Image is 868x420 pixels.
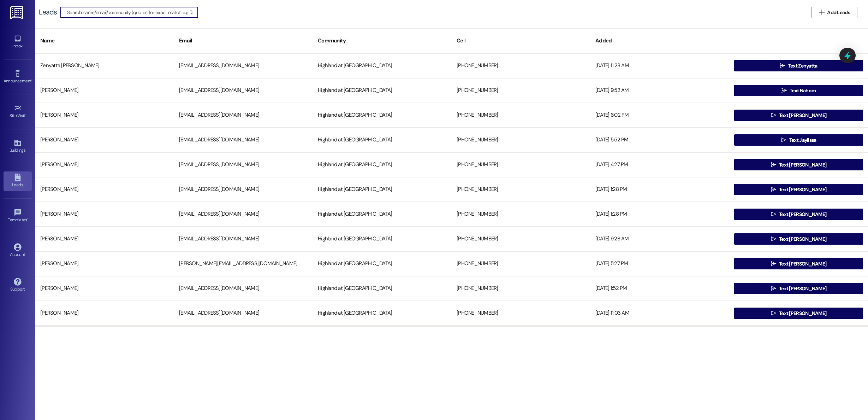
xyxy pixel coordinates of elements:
[590,59,729,73] div: [DATE] 11:28 AM
[779,260,826,268] span: Text [PERSON_NAME]
[25,112,26,117] span: •
[35,133,174,147] div: [PERSON_NAME]
[35,207,174,221] div: [PERSON_NAME]
[771,187,776,192] i: 
[452,232,590,246] div: [PHONE_NUMBER]
[734,283,863,294] button: Text [PERSON_NAME]
[35,232,174,246] div: [PERSON_NAME]
[174,32,313,49] div: Email
[35,257,174,271] div: [PERSON_NAME]
[779,211,826,218] span: Text [PERSON_NAME]
[452,158,590,172] div: [PHONE_NUMBER]
[35,281,174,296] div: [PERSON_NAME]
[313,306,452,320] div: Highland at [GEOGRAPHIC_DATA]
[811,7,857,18] button: Add Leads
[781,137,786,143] i: 
[313,182,452,197] div: Highland at [GEOGRAPHIC_DATA]
[313,257,452,271] div: Highland at [GEOGRAPHIC_DATA]
[590,257,729,271] div: [DATE] 5:27 PM
[590,232,729,246] div: [DATE] 9:28 AM
[313,133,452,147] div: Highland at [GEOGRAPHIC_DATA]
[174,257,313,271] div: [PERSON_NAME][EMAIL_ADDRESS][DOMAIN_NAME]
[779,186,826,193] span: Text [PERSON_NAME]
[590,83,729,98] div: [DATE] 9:52 AM
[174,59,313,73] div: [EMAIL_ADDRESS][DOMAIN_NAME]
[35,182,174,197] div: [PERSON_NAME]
[734,60,863,71] button: Text Zenyatta
[790,87,816,94] span: Text Nahom
[174,232,313,246] div: [EMAIL_ADDRESS][DOMAIN_NAME]
[174,108,313,122] div: [EMAIL_ADDRESS][DOMAIN_NAME]
[35,59,174,73] div: Zenyatta [PERSON_NAME]
[452,306,590,320] div: [PHONE_NUMBER]
[313,32,452,49] div: Community
[67,7,198,17] input: Search name/email/community (quotes for exact match e.g. "John Smith")
[771,236,776,242] i: 
[313,83,452,98] div: Highland at [GEOGRAPHIC_DATA]
[10,6,25,19] img: ResiDesk Logo
[780,63,785,69] i: 
[452,108,590,122] div: [PHONE_NUMBER]
[174,207,313,221] div: [EMAIL_ADDRESS][DOMAIN_NAME]
[771,261,776,267] i: 
[4,241,32,260] a: Account
[590,108,729,122] div: [DATE] 6:02 PM
[771,162,776,168] i: 
[734,184,863,195] button: Text [PERSON_NAME]
[771,112,776,118] i: 
[4,102,32,121] a: Site Visit •
[827,9,850,16] span: Add Leads
[313,232,452,246] div: Highland at [GEOGRAPHIC_DATA]
[771,310,776,316] i: 
[779,310,826,317] span: Text [PERSON_NAME]
[452,32,590,49] div: Cell
[590,306,729,320] div: [DATE] 11:03 AM
[779,235,826,243] span: Text [PERSON_NAME]
[313,281,452,296] div: Highland at [GEOGRAPHIC_DATA]
[590,158,729,172] div: [DATE] 4:27 PM
[452,133,590,147] div: [PHONE_NUMBER]
[590,133,729,147] div: [DATE] 5:52 PM
[39,8,57,16] div: Leads
[590,32,729,49] div: Added
[27,216,28,221] span: •
[31,77,32,82] span: •
[452,83,590,98] div: [PHONE_NUMBER]
[590,281,729,296] div: [DATE] 1:52 PM
[734,134,863,146] button: Text Jaylissa
[788,62,818,70] span: Text Zenyatta
[452,59,590,73] div: [PHONE_NUMBER]
[174,83,313,98] div: [EMAIL_ADDRESS][DOMAIN_NAME]
[779,285,826,292] span: Text [PERSON_NAME]
[779,161,826,169] span: Text [PERSON_NAME]
[819,10,824,15] i: 
[734,110,863,121] button: Text [PERSON_NAME]
[174,306,313,320] div: [EMAIL_ADDRESS][DOMAIN_NAME]
[590,182,729,197] div: [DATE] 1:28 PM
[35,158,174,172] div: [PERSON_NAME]
[174,281,313,296] div: [EMAIL_ADDRESS][DOMAIN_NAME]
[734,308,863,319] button: Text [PERSON_NAME]
[734,85,863,96] button: Text Nahom
[452,281,590,296] div: [PHONE_NUMBER]
[779,112,826,119] span: Text [PERSON_NAME]
[4,33,32,52] a: Inbox
[313,108,452,122] div: Highland at [GEOGRAPHIC_DATA]
[174,133,313,147] div: [EMAIL_ADDRESS][DOMAIN_NAME]
[313,207,452,221] div: Highland at [GEOGRAPHIC_DATA]
[771,211,776,217] i: 
[734,258,863,269] button: Text [PERSON_NAME]
[452,257,590,271] div: [PHONE_NUMBER]
[313,158,452,172] div: Highland at [GEOGRAPHIC_DATA]
[734,233,863,245] button: Text [PERSON_NAME]
[35,306,174,320] div: [PERSON_NAME]
[789,136,816,144] span: Text Jaylissa
[781,88,787,93] i: 
[452,207,590,221] div: [PHONE_NUMBER]
[771,286,776,291] i: 
[4,276,32,295] a: Support
[734,159,863,170] button: Text [PERSON_NAME]
[734,209,863,220] button: Text [PERSON_NAME]
[4,137,32,156] a: Buildings
[452,182,590,197] div: [PHONE_NUMBER]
